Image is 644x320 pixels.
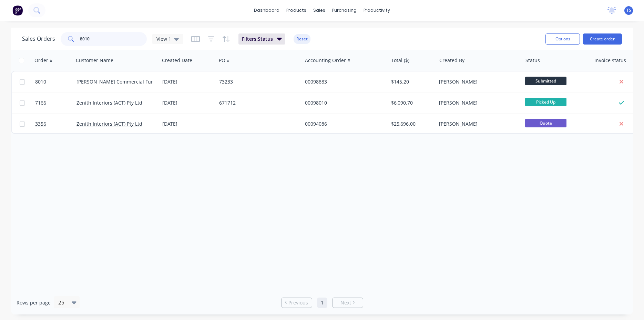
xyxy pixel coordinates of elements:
[439,120,515,127] div: [PERSON_NAME]
[76,78,167,85] a: [PERSON_NAME] Commercial Furniture
[219,99,296,106] div: 671712
[251,5,283,16] a: dashboard
[22,36,55,42] h1: Sales Orders
[333,299,363,306] a: Next page
[35,114,76,134] a: 3356
[35,99,46,106] span: 7166
[35,71,76,92] a: 8010
[594,57,626,64] div: Invoice status
[278,298,366,308] ul: Pagination
[35,78,46,85] span: 8010
[219,78,296,85] div: 73233
[35,120,46,127] span: 3356
[238,33,285,45] button: Filters:Status
[305,99,381,106] div: 00098010
[76,57,113,64] div: Customer Name
[282,299,312,306] a: Previous page
[525,77,566,85] span: Submitted
[76,120,142,127] a: Zenith Interiors (ACT) Pty Ltd
[439,99,515,106] div: [PERSON_NAME]
[76,99,142,106] a: Zenith Interiors (ACT) Pty Ltd
[162,78,214,85] div: [DATE]
[545,33,580,45] button: Options
[80,32,147,46] input: Search...
[391,120,431,127] div: $25,696.00
[162,99,214,106] div: [DATE]
[219,57,230,64] div: PO #
[34,57,53,64] div: Order #
[439,78,515,85] div: [PERSON_NAME]
[583,33,622,45] button: Create order
[162,120,214,127] div: [DATE]
[288,299,308,306] span: Previous
[525,119,566,127] span: Quote
[162,57,192,64] div: Created Date
[12,5,23,16] img: Factory
[360,5,393,16] div: productivity
[35,93,76,113] a: 7166
[391,57,409,64] div: Total ($)
[283,5,310,16] div: products
[305,120,381,127] div: 00094086
[242,36,273,42] span: Filters: Status
[310,5,329,16] div: sales
[156,35,171,42] span: View 1
[626,7,631,13] span: TS
[329,5,360,16] div: purchasing
[305,57,350,64] div: Accounting Order #
[391,99,431,106] div: $6,090.70
[317,298,327,308] a: Page 1 is your current page
[439,57,464,64] div: Created By
[340,299,351,306] span: Next
[525,98,566,106] span: Picked Up
[305,78,381,85] div: 00098883
[525,57,540,64] div: Status
[17,299,51,306] span: Rows per page
[391,78,431,85] div: $145.20
[294,34,310,44] button: Reset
